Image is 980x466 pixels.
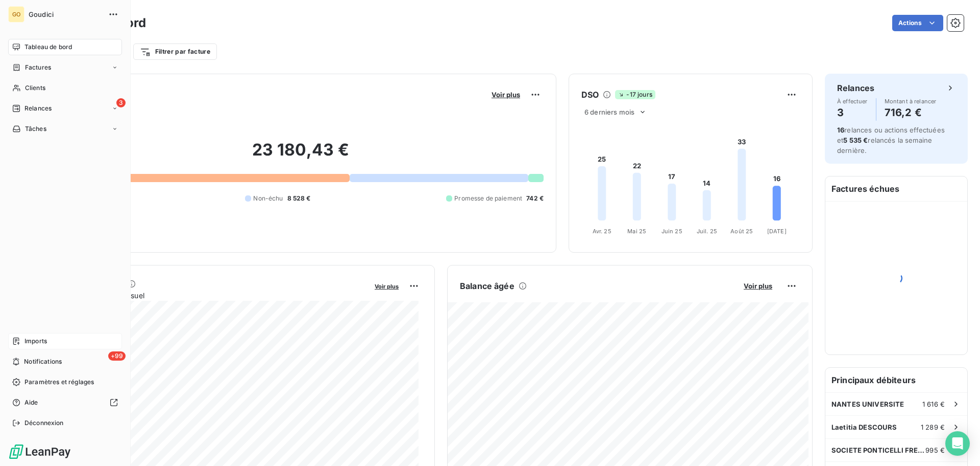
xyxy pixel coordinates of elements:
span: 5 535 € [843,136,868,144]
h6: DSO [581,88,599,101]
span: -17 jours [615,90,655,99]
span: 995 € [925,446,945,454]
h6: Balance âgée [460,280,514,292]
img: Logo LeanPay [8,443,71,460]
tspan: Juil. 25 [697,228,717,235]
span: 8 528 € [287,194,311,203]
h6: Principaux débiteurs [825,368,967,392]
span: 1 616 € [922,400,945,408]
h4: 3 [837,104,868,121]
span: Non-échu [253,194,283,203]
span: 742 € [526,194,544,203]
span: Notifications [24,357,62,366]
span: Voir plus [375,283,399,290]
h2: 23 180,43 € [58,140,544,170]
span: Imports [24,337,47,346]
span: Promesse de paiement [454,194,522,203]
span: À effectuer [837,98,868,104]
span: Voir plus [492,91,520,99]
h6: Relances [837,82,874,94]
span: NANTES UNIVERSITE [831,400,904,408]
h4: 716,2 € [885,104,937,121]
span: 16 [837,126,844,134]
span: Laetitia DESCOURS [831,423,897,431]
button: Voir plus [741,281,775,291]
h6: Factures échues [825,176,967,201]
div: Open Intercom Messenger [945,431,970,456]
tspan: Juin 25 [661,228,682,235]
span: Montant à relancer [885,98,937,104]
span: Chiffre d'affaires mensuel [58,290,367,301]
span: 1 289 € [921,423,945,431]
tspan: Mai 25 [627,228,646,235]
tspan: [DATE] [767,228,787,235]
span: 6 derniers mois [584,108,634,116]
span: +99 [108,351,126,361]
a: Aide [8,394,122,411]
tspan: Avr. 25 [593,228,611,235]
span: Paramètres et réglages [24,378,94,387]
tspan: Août 25 [730,228,753,235]
button: Actions [892,15,943,31]
span: Déconnexion [24,418,64,428]
span: SOCIETE PONTICELLI FRERES [831,446,925,454]
span: Aide [24,398,38,407]
button: Voir plus [372,281,402,291]
span: Voir plus [744,282,772,290]
span: relances ou actions effectuées et relancés la semaine dernière. [837,126,945,154]
button: Voir plus [488,90,523,99]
